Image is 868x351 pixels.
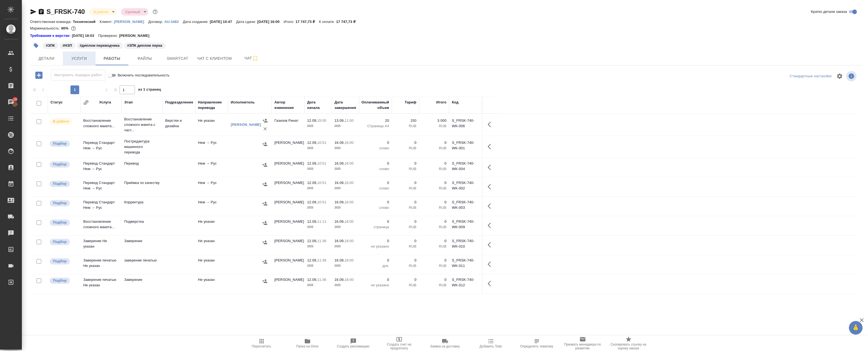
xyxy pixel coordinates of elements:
[334,181,345,185] p: 16.09,
[124,117,160,133] p: Восстановление сложного макета с част...
[118,73,170,78] span: Включить последовательность
[307,161,317,165] p: 12.09,
[317,258,326,262] p: 11:36
[81,274,122,293] td: Заверение печатью Не указан
[334,219,345,224] p: 16.09,
[395,282,416,288] p: RUB
[395,186,416,191] p: RUB
[334,118,345,123] p: 13.09,
[81,216,122,235] td: Восстановление сложного макета...
[334,239,345,243] p: 16.09,
[362,180,389,186] p: 0
[119,33,153,38] p: [PERSON_NAME]
[123,43,166,47] span: ЗПК диплом перка
[422,244,446,249] p: RUB
[307,282,329,288] p: 2025
[46,8,85,15] a: S_FRSK-740
[449,274,482,293] td: S_FRSK-740-WK-012
[362,205,389,210] p: слово
[317,118,326,123] p: 15:00
[231,100,255,105] div: Исполнитель
[124,219,160,224] p: Подверстка
[61,26,70,30] p: 80%
[317,200,326,204] p: 10:51
[362,140,389,145] p: 0
[334,263,356,269] p: 2025
[484,180,497,193] button: Здесь прячутся важные кнопки
[422,238,446,244] p: 0
[422,258,446,263] p: 0
[362,100,389,111] div: Оплачиваемый объем
[252,344,271,348] span: Пересчитать
[272,255,304,274] td: [PERSON_NAME]
[164,20,183,24] p: AU-3482
[334,161,345,165] p: 16.09,
[609,343,648,350] span: Скопировать ссылку на оценку заказа
[1,95,20,109] a: 19
[520,344,553,348] span: Определить тематику
[53,119,69,124] p: В работе
[195,274,228,293] td: Не указан
[380,343,419,350] span: Создать счет на предоплату
[422,263,446,269] p: RUB
[53,220,67,225] p: Подбор
[195,197,228,216] td: Нем → Рус
[788,72,833,81] div: split button
[124,180,160,186] p: Приёмка по качеству
[124,10,142,14] button: Срочный
[83,100,89,105] button: Сгруппировать
[124,258,160,263] p: заверение печатью
[307,239,317,243] p: 12.09,
[395,166,416,172] p: RUB
[334,145,356,151] p: 2025
[49,277,78,284] div: Можно подбирать исполнителей
[81,158,122,177] td: Перевод Стандарт Нем → Рус
[395,180,416,186] p: 0
[405,100,416,105] div: Тариф
[345,239,354,243] p: 16:00
[334,205,356,210] p: 2025
[127,43,162,48] p: #ЗПК диплом перка
[49,180,78,188] div: Можно подбирать исполнителей
[317,219,326,224] p: 11:11
[99,55,125,62] span: Работы
[395,238,416,244] p: 0
[33,55,60,62] span: Детали
[76,43,123,47] span: диплом переводчика
[563,343,602,350] span: Призвать менеджера по развитию
[362,219,389,224] p: 0
[449,236,482,255] td: S_FRSK-740-WK-010
[362,238,389,244] p: 0
[334,244,356,249] p: 2025
[272,274,304,293] td: [PERSON_NAME]
[345,278,354,282] p: 16:00
[362,277,389,282] p: 0
[272,158,304,177] td: [PERSON_NAME]
[307,224,329,230] p: 2025
[449,137,482,156] td: S_FRSK-740-WK-001
[334,224,356,230] p: 2025
[307,141,317,145] p: 12.09,
[272,137,304,156] td: [PERSON_NAME]
[362,200,389,205] p: 0
[183,20,210,24] p: Дата создания:
[317,239,326,243] p: 11:36
[395,263,416,269] p: RUB
[53,239,67,245] p: Подбор
[362,263,389,269] p: док.
[452,100,458,105] div: Код
[261,140,269,148] button: Назначить
[395,200,416,205] p: 0
[100,20,114,24] p: Клиент:
[395,219,416,224] p: 0
[436,100,446,105] div: Итого
[99,100,111,105] div: Услуга
[362,244,389,249] p: не указано
[395,224,416,230] p: RUB
[395,123,416,129] p: RUB
[307,181,317,185] p: 12.09,
[362,186,389,191] p: слово
[307,200,317,204] p: 12.09,
[345,161,354,165] p: 16:00
[261,117,269,125] button: Назначить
